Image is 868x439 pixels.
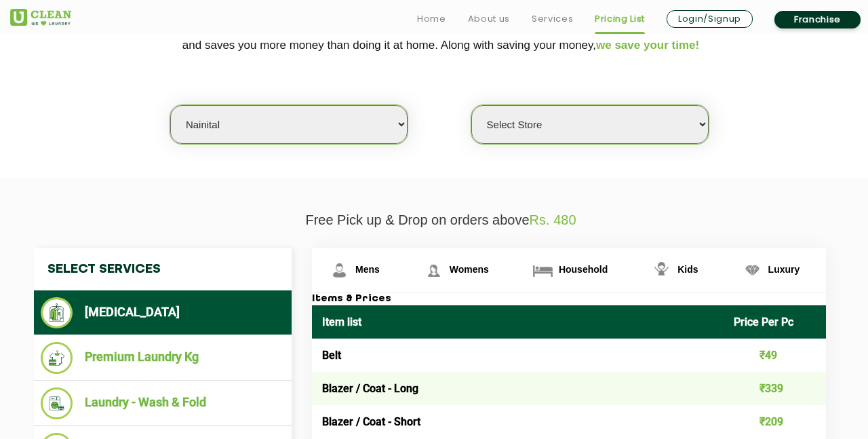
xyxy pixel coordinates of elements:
h3: Items & Prices [312,293,826,305]
img: Laundry - Wash & Fold [41,387,73,419]
span: Luxury [768,264,800,275]
td: ₹49 [724,339,827,372]
td: Belt [312,339,724,372]
span: Womens [450,264,489,275]
img: Mens [328,259,351,282]
th: Price Per Pc [724,305,827,339]
span: Household [559,264,608,275]
td: Blazer / Coat - Short [312,405,724,438]
td: Blazer / Coat - Long [312,372,724,405]
li: Premium Laundry Kg [41,342,285,374]
img: Womens [422,259,446,282]
li: Laundry - Wash & Fold [41,387,285,419]
h4: Select Services [34,248,292,290]
a: Pricing List [595,11,645,27]
span: we save your time! [596,39,699,52]
a: Login/Signup [667,10,753,28]
span: Mens [355,264,380,275]
a: Franchise [774,11,861,28]
img: Household [531,259,555,282]
img: UClean Laundry and Dry Cleaning [10,9,71,26]
img: Luxury [741,259,764,282]
img: Dry Cleaning [41,297,73,328]
a: About us [468,11,510,27]
span: Rs. 480 [530,212,576,227]
a: Home [417,11,446,27]
span: Kids [677,264,698,275]
img: Kids [650,259,673,282]
td: ₹339 [724,372,827,405]
td: ₹209 [724,405,827,438]
img: Premium Laundry Kg [41,342,73,374]
a: Services [532,11,573,27]
th: Item list [312,305,724,339]
li: [MEDICAL_DATA] [41,297,285,328]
